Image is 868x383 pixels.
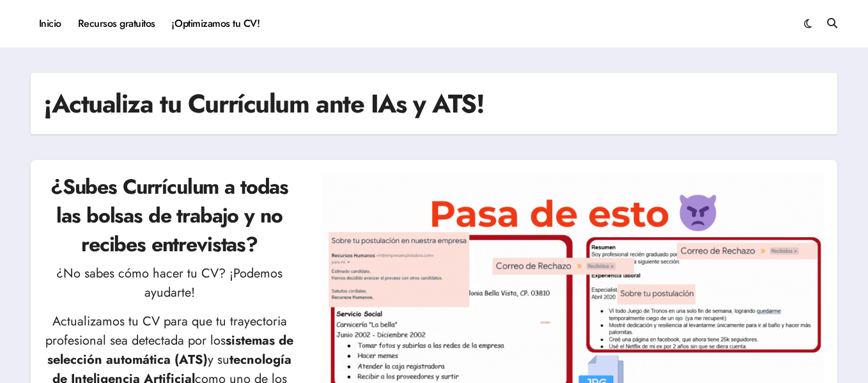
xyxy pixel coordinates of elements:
[43,86,484,121] h1: ¡Actualiza tu Currículum ante IAs y ATS!
[164,6,268,41] a: ¡Optimizamos tu CV!
[70,6,164,41] a: Recursos gratuitos
[47,331,293,369] strong: sistemas de selección automática (ATS)
[43,173,295,258] h2: ¿Subes Currículum a todas las bolsas de trabajo y no recibes entrevistas?
[31,6,70,41] a: Inicio
[43,264,295,302] p: ¿No sabes cómo hacer tu CV? ¡Podemos ayudarte!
